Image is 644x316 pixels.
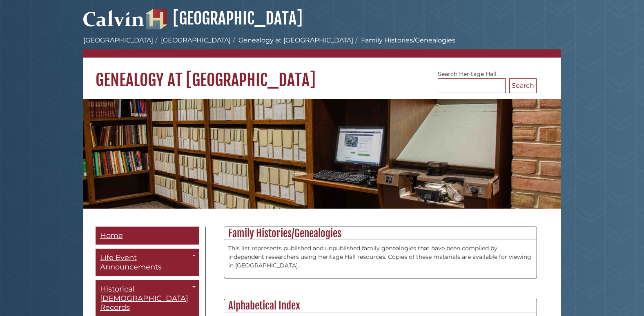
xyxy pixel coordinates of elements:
a: Genealogy at [GEOGRAPHIC_DATA] [238,36,353,44]
span: Home [100,231,123,240]
a: Calvin University [83,19,145,26]
span: Historical [DEMOGRAPHIC_DATA] Records [100,285,188,312]
a: [GEOGRAPHIC_DATA] [83,36,153,44]
nav: breadcrumb [83,36,561,58]
a: [GEOGRAPHIC_DATA] [161,36,231,44]
span: Life Event Announcements [100,253,162,271]
a: [GEOGRAPHIC_DATA] [146,8,303,29]
li: Family Histories/Genealogies [353,36,455,45]
a: Home [96,227,199,245]
h2: Alphabetical Index [224,299,537,312]
img: Hekman Library Logo [146,9,167,29]
h1: Genealogy at [GEOGRAPHIC_DATA] [83,58,561,90]
a: Life Event Announcements [96,249,199,276]
img: Calvin [83,7,145,29]
button: Search [509,78,537,93]
p: This list represents published and unpublished family genealogies that have been compiled by inde... [228,244,533,270]
h2: Family Histories/Genealogies [224,227,537,240]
